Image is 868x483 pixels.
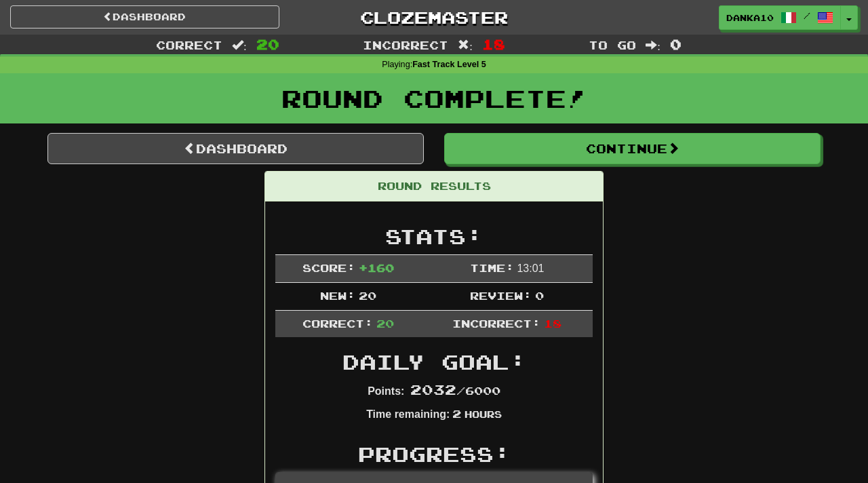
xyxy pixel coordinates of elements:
[470,289,532,302] span: Review:
[275,443,593,465] h2: Progress:
[359,261,394,274] span: + 160
[359,289,376,302] span: 20
[470,261,514,274] span: Time:
[452,407,461,420] span: 2
[646,39,660,51] span: :
[535,289,544,302] span: 0
[589,38,636,52] span: To go
[302,261,355,274] span: Score:
[376,317,394,330] span: 20
[363,38,448,52] span: Incorrect
[670,36,682,52] span: 0
[410,384,500,397] span: / 6000
[232,39,247,51] span: :
[366,408,450,420] strong: Time remaining:
[458,39,473,51] span: :
[5,85,863,112] h1: Round Complete!
[302,317,373,330] span: Correct:
[726,12,774,24] span: Danka10
[275,225,593,248] h2: Stats:
[482,36,505,52] span: 18
[719,5,841,30] a: Danka10 /
[368,385,404,397] strong: Points:
[320,289,355,302] span: New:
[156,38,222,52] span: Correct
[47,133,424,164] a: Dashboard
[517,263,544,274] span: 13 : 0 1
[275,351,593,373] h2: Daily Goal:
[544,317,561,330] span: 18
[410,381,456,398] span: 2032
[804,11,810,20] span: /
[256,36,279,52] span: 20
[265,172,603,201] div: Round Results
[444,133,821,164] button: Continue
[300,5,569,29] a: Clozemaster
[10,5,279,28] a: Dashboard
[412,60,486,69] strong: Fast Track Level 5
[465,408,502,420] small: Hours
[452,317,540,330] span: Incorrect:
